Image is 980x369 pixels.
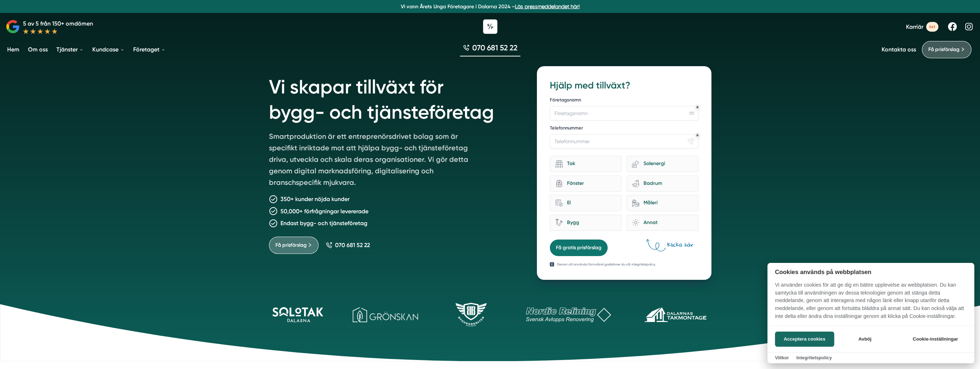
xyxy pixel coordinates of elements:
button: Cookie-inställningar [904,332,967,347]
a: Villkor [775,355,789,360]
button: Acceptera cookies [775,332,834,347]
a: Integritetspolicy [796,355,832,360]
button: Avböj [836,332,893,347]
h2: Cookies används på webbplatsen [767,269,974,275]
p: Vi använder cookies för att ge dig en bättre upplevelse av webbplatsen. Du kan samtycka till anvä... [767,281,974,325]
